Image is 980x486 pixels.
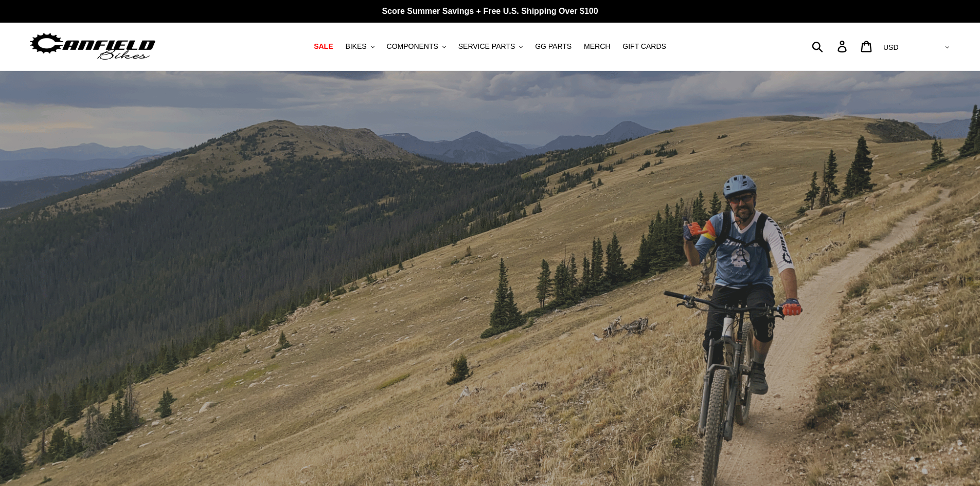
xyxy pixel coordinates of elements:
a: MERCH [579,40,615,53]
img: Canfield Bikes [28,30,157,63]
button: SERVICE PARTS [453,40,528,53]
a: GIFT CARDS [617,40,671,53]
span: COMPONENTS [387,42,438,51]
span: GIFT CARDS [622,42,666,51]
button: BIKES [340,40,379,53]
span: GG PARTS [535,42,572,51]
button: COMPONENTS [382,40,451,53]
a: SALE [309,40,338,53]
span: SALE [314,42,333,51]
input: Search [817,35,844,58]
span: SERVICE PARTS [458,42,515,51]
span: BIKES [345,42,366,51]
a: GG PARTS [530,40,577,53]
span: MERCH [584,42,610,51]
